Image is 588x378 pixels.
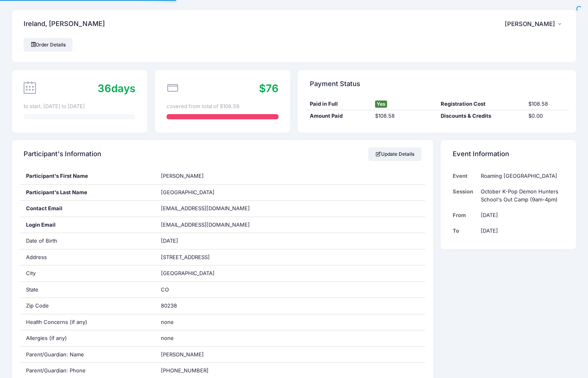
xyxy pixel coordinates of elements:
span: [EMAIL_ADDRESS][DOMAIN_NAME] [161,205,250,211]
div: $108.58 [371,112,437,120]
div: $108.58 [524,100,568,108]
a: Order Details [24,38,72,52]
div: City [20,265,155,281]
div: Health Concerns (if any) [20,314,155,330]
div: Contact Email [20,201,155,217]
a: Update Details [368,147,421,161]
div: Paid in Full [306,100,371,108]
div: Zip Code [20,298,155,314]
span: [DATE] [161,237,178,244]
div: State [20,282,155,298]
div: to start. [DATE] to [DATE] [24,103,135,111]
span: [GEOGRAPHIC_DATA] [161,270,215,276]
span: CO [161,286,169,293]
td: To [453,223,477,239]
span: Yes [375,101,387,108]
span: none [161,319,174,325]
span: [PERSON_NAME] [161,351,204,358]
div: Amount Paid [306,112,371,120]
span: $76 [259,82,279,94]
span: 80238 [161,302,177,309]
div: $0.00 [524,112,568,120]
div: Registration Cost [437,100,525,108]
button: [PERSON_NAME] [505,15,564,33]
div: days [98,80,135,96]
h4: Payment Status [310,72,360,95]
td: Session [453,184,477,207]
div: Participant's First Name [20,168,155,184]
h4: Event Information [453,143,509,166]
span: [GEOGRAPHIC_DATA] [161,189,215,195]
span: [PHONE_NUMBER] [161,367,209,374]
span: none [161,335,174,341]
div: Parent/Guardian: Name [20,347,155,363]
td: From [453,207,477,223]
div: Date of Birth [20,233,155,249]
div: Participant's Last Name [20,185,155,201]
span: [EMAIL_ADDRESS][DOMAIN_NAME] [161,221,261,229]
h4: Ireland, [PERSON_NAME] [24,13,105,36]
span: [PERSON_NAME] [505,20,555,28]
div: Address [20,249,155,265]
span: [STREET_ADDRESS] [161,254,210,260]
div: Discounts & Credits [437,112,525,120]
div: Login Email [20,217,155,233]
h4: Participant's Information [24,143,101,166]
span: 36 [98,82,111,94]
div: covered from total of $108.58 [167,103,278,111]
td: October K-Pop Demon Hunters School's Out Camp (9am-4pm) [477,184,564,207]
td: [DATE] [477,223,564,239]
td: Event [453,168,477,184]
td: Roaming [GEOGRAPHIC_DATA] [477,168,564,184]
div: Allergies (if any) [20,330,155,346]
td: [DATE] [477,207,564,223]
span: [PERSON_NAME] [161,173,204,179]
